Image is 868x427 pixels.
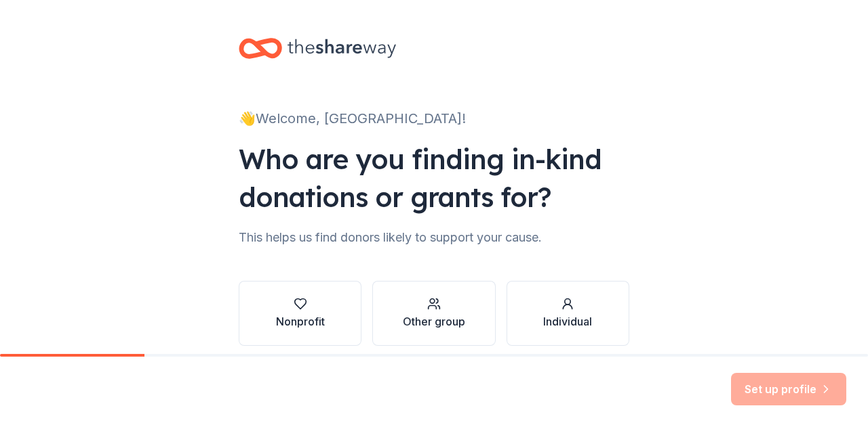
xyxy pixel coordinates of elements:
[507,281,629,346] button: Individual
[276,313,325,330] div: Nonprofit
[403,313,465,330] div: Other group
[239,108,629,129] div: 👋 Welcome, [GEOGRAPHIC_DATA]!
[239,140,629,216] div: Who are you finding in-kind donations or grants for?
[543,313,592,330] div: Individual
[372,281,495,346] button: Other group
[239,227,629,248] div: This helps us find donors likely to support your cause.
[239,281,361,346] button: Nonprofit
